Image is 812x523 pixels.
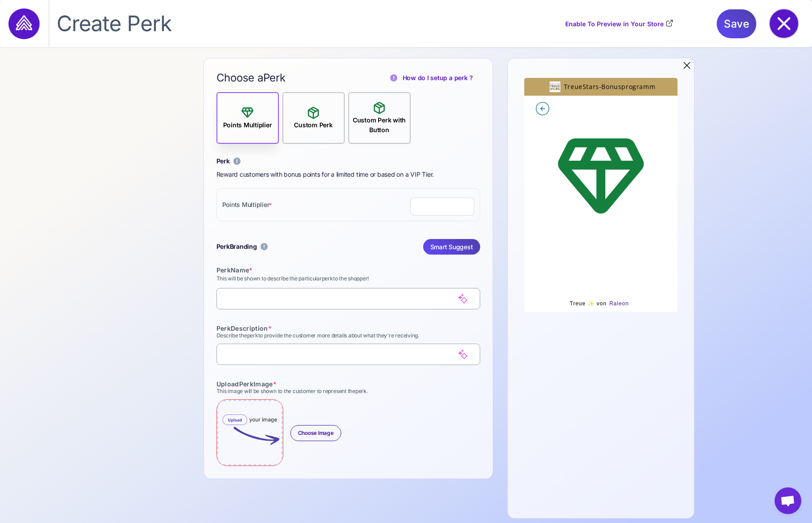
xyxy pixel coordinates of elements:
[349,115,410,135] div: Custom Perk with Button
[458,294,467,304] img: magic.d42cba1e.svg
[775,487,801,514] div: Chat öffnen
[216,170,480,179] div: Reward customers with bonus points for a limited time or based on a VIP Tier.
[322,275,333,282] span: perk
[216,324,480,333] div: Description
[454,73,468,83] span: perk
[222,200,272,210] div: Points Multiplier
[458,349,467,359] img: magic.d42cba1e.svg
[216,266,231,274] span: Perk
[355,388,367,394] span: perk
[430,239,473,255] span: Smart Suggest
[290,120,336,130] div: Custom Perk
[263,71,286,84] span: Perk
[216,265,480,275] div: Name
[216,333,480,338] div: Describe the to provide the customer more details about what they're receiving.
[57,10,171,37] span: Create Perk
[239,380,253,388] span: Perk
[298,429,334,437] span: Choose Image
[216,242,257,251] div: Branding
[216,275,480,283] div: This will be shown to describe the particular to the shopper!
[216,389,480,394] div: This image will be shown to the customer to represent the .
[216,71,286,85] span: Choose a
[724,9,749,38] span: Save
[216,324,231,332] span: Perk
[247,332,258,339] span: perk
[216,399,283,466] img: WTERewardDefault.jpg
[387,73,480,83] a: How do I setup aperk?
[565,19,673,29] a: Enable To Preview in Your Store
[216,157,230,165] span: Perk
[216,243,230,250] span: Perk
[220,120,276,130] div: Points Multiplier
[216,379,480,389] div: Upload Image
